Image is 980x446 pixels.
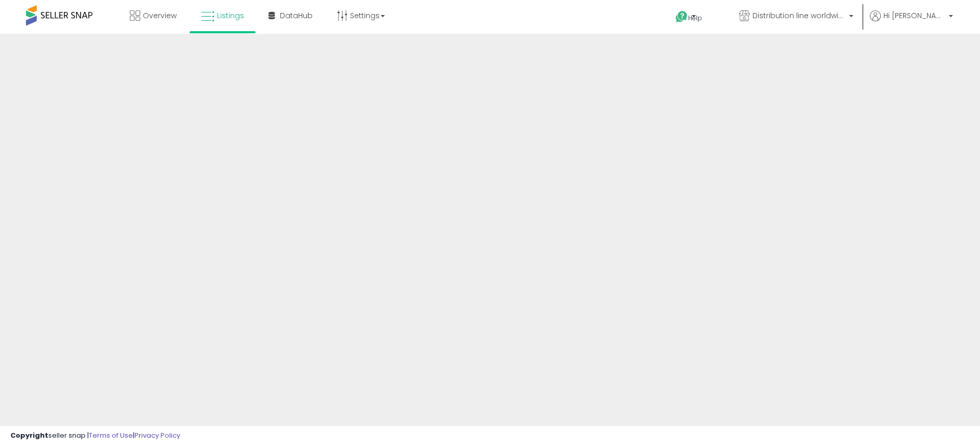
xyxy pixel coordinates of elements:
span: Listings [217,10,244,21]
strong: Copyright [10,430,48,440]
i: Get Help [675,10,688,23]
a: Help [667,3,722,34]
span: Help [688,14,702,22]
div: seller snap | | [10,431,180,441]
span: Distribution line worldwide ([GEOGRAPHIC_DATA]) [753,10,846,21]
span: DataHub [280,10,313,21]
a: Hi [PERSON_NAME] [870,10,953,34]
a: Privacy Policy [135,430,180,440]
span: Overview [143,10,177,21]
a: Terms of Use [89,430,133,440]
span: Hi [PERSON_NAME] [883,10,946,21]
